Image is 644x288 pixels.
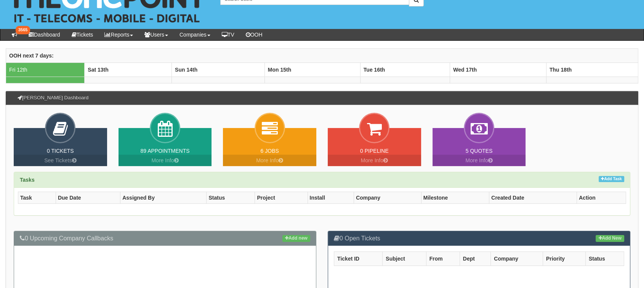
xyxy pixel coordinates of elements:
[450,63,546,77] th: Wed 17th
[264,63,360,77] th: Mon 15th
[261,148,279,154] a: 6 Jobs
[85,63,172,77] th: Sat 13th
[139,29,174,40] a: Users
[546,63,638,77] th: Thu 18th
[426,252,460,266] th: From
[223,155,316,166] a: More Info
[328,155,421,166] a: More Info
[466,148,493,154] a: 5 Quotes
[140,148,189,154] a: 89 Appointments
[66,29,99,40] a: Tickets
[56,192,120,203] th: Due Date
[20,235,310,242] h3: 0 Upcoming Company Callbacks
[308,192,354,203] th: Install
[585,252,624,266] th: Status
[174,29,216,40] a: Companies
[216,29,240,40] a: TV
[6,63,85,77] td: Fri 12th
[460,252,490,266] th: Dept
[172,63,265,77] th: Sun 14th
[489,192,577,203] th: Created Date
[20,177,35,183] strong: Tasks
[383,252,426,266] th: Subject
[360,63,450,77] th: Tue 16th
[543,252,585,266] th: Priority
[120,192,207,203] th: Assigned By
[207,192,255,203] th: Status
[360,148,389,154] a: 0 Pipeline
[577,192,626,203] th: Action
[599,176,624,182] a: Add Task
[16,26,30,34] span: 3565
[18,192,56,203] th: Task
[23,29,66,40] a: Dashboard
[14,91,92,104] h3: [PERSON_NAME] Dashboard
[334,252,383,266] th: Ticket ID
[491,252,543,266] th: Company
[14,155,107,166] a: See Tickets
[119,155,212,166] a: More Info
[240,29,268,40] a: OOH
[6,49,638,63] th: OOH next 7 days:
[282,235,310,242] a: Add new
[433,155,526,166] a: More Info
[334,235,624,242] h3: 0 Open Tickets
[354,192,421,203] th: Company
[47,148,74,154] a: 0 Tickets
[99,29,139,40] a: Reports
[421,192,489,203] th: Milestone
[255,192,308,203] th: Project
[596,235,624,242] a: Add New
